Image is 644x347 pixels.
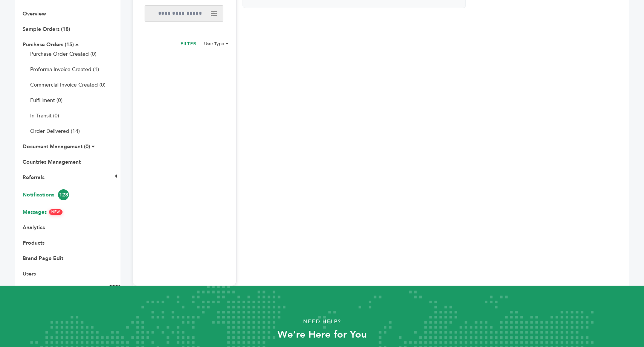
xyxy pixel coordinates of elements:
a: Fulfillment (0) [30,97,63,104]
li: User Type [204,41,229,47]
a: Proforma Invoice Created (1) [30,66,99,73]
strong: We’re Here for You [278,328,367,341]
p: Need Help? [32,316,612,327]
span: 123 [58,189,69,200]
a: Sample Orders (18) [23,26,70,33]
h2: FILTER: [180,41,198,49]
a: Overview [23,10,46,17]
a: Referrals [23,174,44,181]
a: Purchase Order Created (0) [30,50,96,58]
a: Countries Management [23,158,81,166]
a: Products [23,239,44,247]
a: Users [23,270,36,277]
a: Commercial Invoice Created (0) [30,81,105,88]
a: MessagesNEW [23,209,63,216]
input: Search messages [145,5,223,22]
a: Notifications123 [23,191,69,198]
a: Brand Page Edit [23,255,63,262]
a: Analytics [23,224,45,231]
a: Document Management (0) [23,143,90,150]
a: Purchase Orders (15) [23,41,74,48]
span: NEW [49,209,63,215]
a: In-Transit (0) [30,112,59,119]
a: Order Delivered (14) [30,128,80,135]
